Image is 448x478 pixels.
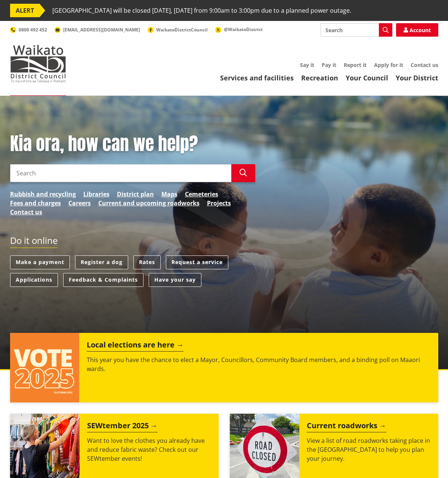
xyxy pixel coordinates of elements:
a: Your District [396,73,438,82]
a: Careers [68,199,91,208]
span: @WaikatoDistrict [224,26,263,33]
a: Request a service [166,255,228,269]
a: Cemeteries [185,190,218,199]
span: ALERT [10,4,40,17]
input: Search input [321,23,392,37]
a: District plan [117,190,154,199]
a: Projects [207,199,231,208]
input: Search input [10,164,231,182]
img: Waikato District Council - Te Kaunihera aa Takiwaa o Waikato [10,45,66,82]
p: This year you have the chance to elect a Mayor, Councillors, Community Board members, and a bindi... [87,355,430,373]
a: Pay it [322,61,336,68]
span: [EMAIL_ADDRESS][DOMAIN_NAME] [63,27,140,33]
a: Maps [161,190,177,199]
h2: Local elections are here [87,340,183,352]
a: Account [396,23,438,37]
a: [EMAIL_ADDRESS][DOMAIN_NAME] [55,27,140,33]
a: Local elections are here This year you have the chance to elect a Mayor, Councillors, Community B... [10,333,438,402]
a: Apply for it [374,61,403,68]
a: Register a dog [75,255,128,269]
span: [GEOGRAPHIC_DATA] will be closed [DATE], [DATE] from 9:00am to 3:00pm due to a planned power outage. [52,4,351,17]
span: WaikatoDistrictCouncil [156,27,208,33]
h2: Do it online [10,235,58,248]
p: View a list of road roadworks taking place in the [GEOGRAPHIC_DATA] to help you plan your journey. [307,436,431,463]
h2: Current roadworks [307,421,386,432]
a: Feedback & Complaints [63,273,143,287]
a: Current and upcoming roadworks [98,199,200,208]
a: WaikatoDistrictCouncil [148,27,208,33]
img: Vote 2025 [10,333,80,402]
a: Applications [10,273,58,287]
a: Rates [133,255,161,269]
a: Your Council [346,73,388,82]
a: Contact us [411,61,438,68]
a: @WaikatoDistrict [215,26,263,33]
span: 0800 492 452 [19,27,47,33]
a: Have your say [149,273,201,287]
h1: Kia ora, how can we help? [10,133,255,155]
a: Report it [344,61,367,68]
a: Services and facilities [220,73,294,82]
a: Libraries [83,190,109,199]
a: Recreation [301,73,338,82]
p: Want to love the clothes you already have and reduce fabric waste? Check out our SEWtember events! [87,436,211,463]
a: Fees and charges [10,199,61,208]
a: Say it [300,61,314,68]
a: Make a payment [10,255,70,269]
a: 0800 492 452 [10,27,47,33]
h2: SEWtember 2025 [87,421,158,432]
a: Contact us [10,208,42,217]
a: Rubbish and recycling [10,190,76,199]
